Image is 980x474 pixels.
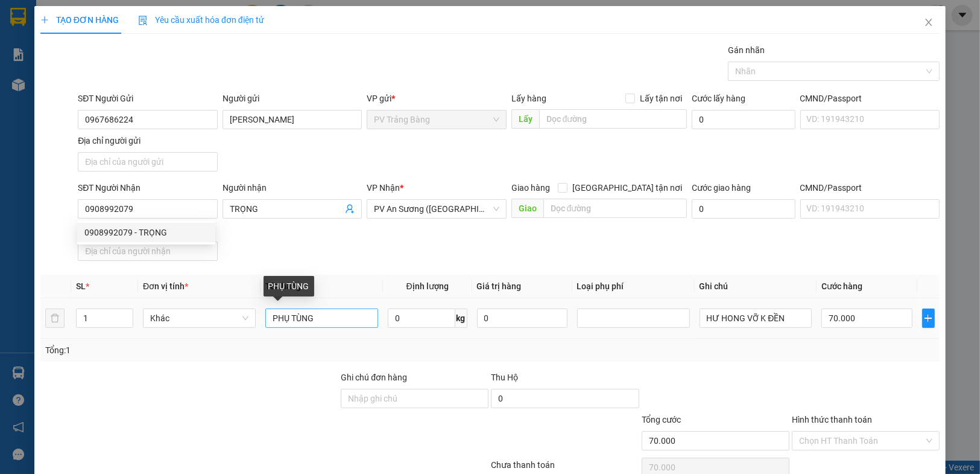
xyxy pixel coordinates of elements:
[143,281,188,291] span: Đơn vị tính
[567,181,687,194] span: [GEOGRAPHIC_DATA] tận nơi
[455,309,467,328] span: kg
[78,242,217,261] input: Địa chỉ của người nhận
[265,309,378,328] input: VD: Bàn, Ghế
[924,18,934,27] span: close
[138,16,148,25] img: icon
[792,415,872,424] label: Hình thức thanh toán
[150,309,248,327] span: Khác
[539,109,687,129] input: Dọc đường
[40,16,49,24] span: plus
[572,275,695,298] th: Loại phụ phí
[922,309,935,328] button: plus
[700,309,812,328] input: Ghi Chú
[692,110,795,129] input: Cước lấy hàng
[477,281,522,291] span: Giá trị hàng
[692,183,751,193] label: Cước giao hàng
[45,344,379,357] div: Tổng: 1
[45,309,65,328] button: delete
[223,92,362,105] div: Người gửi
[642,415,681,424] span: Tổng cước
[406,281,449,291] span: Định lượng
[511,109,539,129] span: Lấy
[695,275,817,298] th: Ghi chú
[78,152,217,171] input: Địa chỉ của người gửi
[821,281,862,291] span: Cước hàng
[800,181,940,194] div: CMND/Passport
[138,15,264,25] span: Yêu cầu xuất hóa đơn điện tử
[76,281,86,291] span: SL
[800,92,940,105] div: CMND/Passport
[367,92,506,105] div: VP gửi
[374,200,499,218] span: PV An Sương (Hàng Hóa)
[84,226,208,239] div: 0908992079 - TRỌNG
[264,276,314,296] div: PHỤ TÙNG
[77,223,215,242] div: 0908992079 - TRỌNG
[40,15,119,25] span: TẠO ĐƠN HÀNG
[367,183,400,193] span: VP Nhận
[635,92,687,105] span: Lấy tận nơi
[912,6,946,40] button: Close
[78,92,217,105] div: SĐT Người Gửi
[341,389,488,408] input: Ghi chú đơn hàng
[223,181,362,194] div: Người nhận
[692,199,795,219] input: Cước giao hàng
[374,110,499,129] span: PV Trảng Bàng
[477,309,567,328] input: 0
[543,199,687,218] input: Dọc đường
[511,94,546,103] span: Lấy hàng
[511,183,550,193] span: Giao hàng
[923,313,935,323] span: plus
[491,373,518,382] span: Thu Hộ
[341,373,407,382] label: Ghi chú đơn hàng
[728,45,765,55] label: Gán nhãn
[78,134,217,147] div: Địa chỉ người gửi
[511,199,543,218] span: Giao
[692,94,745,103] label: Cước lấy hàng
[345,204,355,214] span: user-add
[78,181,217,194] div: SĐT Người Nhận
